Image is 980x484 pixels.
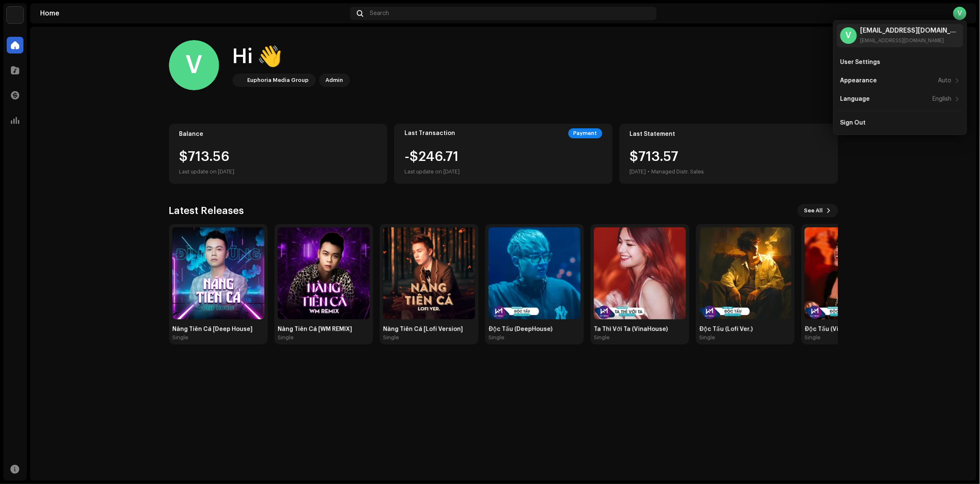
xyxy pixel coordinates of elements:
[953,7,967,20] div: V
[860,37,960,44] div: [EMAIL_ADDRESS][DOMAIN_NAME]
[404,130,455,137] div: Last Transaction
[804,202,823,219] span: See All
[404,167,460,177] div: Last update on [DATE]
[169,204,244,217] h3: Latest Releases
[179,131,377,138] div: Balance
[798,204,838,217] button: See All
[837,115,963,131] re-m-nav-item: Sign Out
[172,326,264,333] div: Nàng Tiên Cá [Deep House]
[594,227,686,319] img: 45bc9f6c-673f-49eb-9c63-6d5b2513802f
[234,75,244,85] img: de0d2825-999c-4937-b35a-9adca56ee094
[699,326,791,333] div: Độc Tấu (Lofi Ver.)
[840,77,877,84] div: Appearance
[837,54,963,71] re-m-nav-item: User Settings
[630,131,828,138] div: Last Statement
[837,91,963,107] re-m-nav-item: Language
[938,77,952,84] div: Auto
[248,75,309,85] div: Euphoria Media Group
[594,334,610,341] div: Single
[840,59,880,66] div: User Settings
[278,334,294,341] div: Single
[179,167,377,177] div: Last update on [DATE]
[383,326,475,333] div: Nàng Tiên Cá [Lofi Version]
[7,7,23,23] img: de0d2825-999c-4937-b35a-9adca56ee094
[805,227,897,319] img: 65306e45-759c-4ff8-a21a-efc3f74c74cd
[840,96,870,102] div: Language
[383,334,399,341] div: Single
[278,227,370,319] img: a2814127-60da-4a06-b14a-c068bd307de5
[489,227,581,319] img: 4ace19a4-a4b6-4922-baa3-fda1bae47dac
[699,334,715,341] div: Single
[619,124,838,184] re-o-card-value: Last Statement
[840,27,857,44] div: V
[233,43,350,70] div: Hi 👋
[630,167,646,177] div: [DATE]
[805,326,897,333] div: Độc Tấu (VinaHouse)
[648,167,650,177] div: •
[840,120,866,126] div: Sign Out
[805,334,821,341] div: Single
[568,128,602,138] div: Payment
[489,334,504,341] div: Single
[370,10,389,17] span: Search
[383,227,475,319] img: 646eeb61-554c-4d2e-9bf5-c547bc17780f
[172,227,264,319] img: 125ca777-8796-4570-95af-8a898eb5fe0a
[933,96,952,102] div: English
[169,40,219,90] div: V
[489,326,581,333] div: Độc Tấu (DeepHouse)
[837,72,963,89] re-m-nav-item: Appearance
[172,334,188,341] div: Single
[278,326,370,333] div: Nàng Tiên Cá [WM REMIX]
[169,124,388,184] re-o-card-value: Balance
[594,326,686,333] div: Ta Thì Với Ta (VinaHouse)
[652,167,704,177] div: Managed Distr. Sales
[40,10,347,17] div: Home
[326,75,343,85] div: Admin
[860,27,960,34] div: [EMAIL_ADDRESS][DOMAIN_NAME]
[699,227,791,319] img: e11e9cc1-c1c4-4e68-aff3-f7ff0d0e5868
